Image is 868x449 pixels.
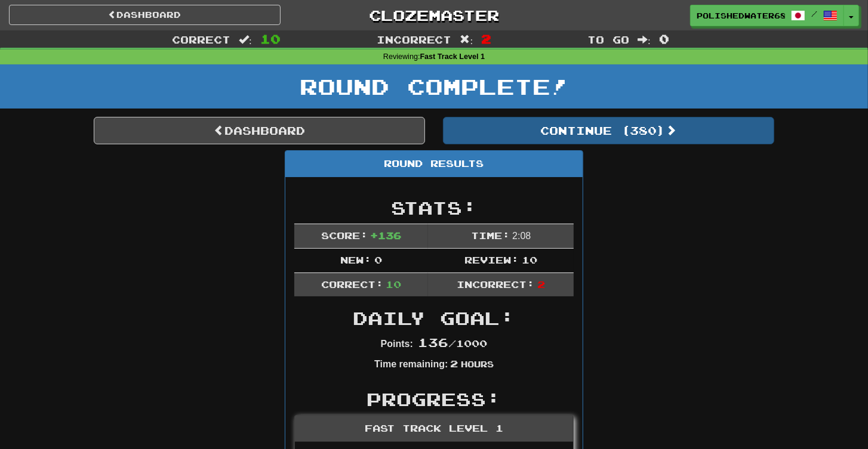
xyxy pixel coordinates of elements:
a: PolishedWater6886 / [690,5,844,26]
strong: Fast Track Level 1 [420,52,485,61]
a: Dashboard [94,117,425,144]
span: 2 : 0 8 [512,231,531,241]
span: Time: [471,230,510,241]
div: Round Results [285,151,583,177]
span: 10 [522,254,537,265]
span: 10 [386,278,401,290]
span: Score: [321,230,368,241]
strong: Time remaining: [374,359,448,369]
span: : [239,35,252,45]
span: Incorrect [377,33,452,45]
span: New: [340,254,371,265]
span: 2 [481,32,491,46]
span: + 136 [370,230,401,241]
span: 136 [418,335,448,349]
h2: Stats: [294,198,574,218]
span: Incorrect: [457,278,534,290]
span: 2 [450,358,458,369]
span: : [460,35,473,45]
span: / 1000 [418,337,487,349]
span: Correct: [321,278,383,290]
a: Clozemaster [298,5,570,26]
small: Hours [461,359,494,369]
h1: Round Complete! [4,75,864,98]
span: / [811,10,817,18]
span: : [638,35,651,45]
span: Review: [464,254,519,265]
span: 0 [374,254,382,265]
span: 2 [537,278,545,290]
span: To go [587,33,629,45]
strong: Points: [381,339,413,349]
h2: Progress: [294,389,574,409]
span: Correct [172,33,230,45]
h2: Daily Goal: [294,308,574,328]
span: PolishedWater6886 [697,10,785,21]
span: 10 [260,32,281,46]
div: Fast Track Level 1 [295,416,573,442]
button: Continue (380) [443,117,774,144]
a: Dashboard [9,5,281,25]
span: 0 [659,32,669,46]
